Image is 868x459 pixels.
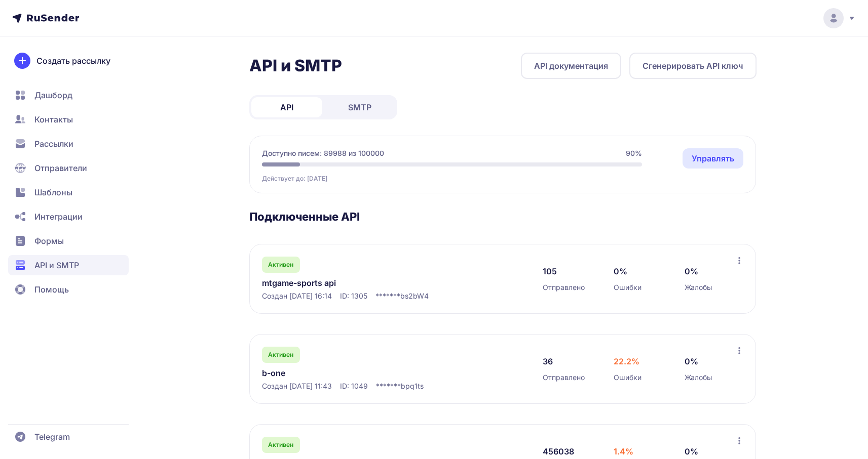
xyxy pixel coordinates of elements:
[324,97,395,117] a: SMTP
[626,148,642,158] span: 90%
[685,355,698,367] span: 0%
[268,441,293,449] span: Активен
[543,282,585,293] span: Отправлено
[543,265,557,277] span: 105
[340,291,367,301] span: ID: 1305
[685,282,712,293] span: Жалобы
[400,291,429,301] span: bs2bW4
[340,381,368,391] span: ID: 1049
[685,372,712,383] span: Жалобы
[34,186,72,198] span: Шаблоны
[401,381,424,391] span: bpq1ts
[249,56,342,76] h2: API и SMTP
[249,210,757,224] h3: Подключенные API
[543,445,574,457] span: 456038
[34,162,87,174] span: Отправители
[34,89,72,101] span: Дашборд
[262,291,332,301] span: Создан [DATE] 16:14
[34,113,73,126] span: Контакты
[262,148,384,158] span: Доступно писем: 89988 из 100000
[685,265,698,277] span: 0%
[348,101,371,113] span: SMTP
[280,101,293,113] span: API
[614,265,627,277] span: 0%
[614,355,639,367] span: 22.2%
[614,445,633,457] span: 1.4%
[262,277,470,289] a: mtgame-sports api
[685,445,698,457] span: 0%
[34,431,70,443] span: Telegram
[521,53,621,79] a: API документация
[34,283,69,296] span: Помощь
[34,211,83,223] span: Интеграции
[268,351,293,359] span: Активен
[683,148,743,169] a: Управлять
[8,427,129,447] a: Telegram
[543,372,585,383] span: Отправлено
[251,97,322,117] a: API
[34,138,73,150] span: Рассылки
[543,355,553,367] span: 36
[629,53,757,79] button: Сгенерировать API ключ
[34,259,79,271] span: API и SMTP
[262,175,327,183] span: Действует до: [DATE]
[262,367,470,379] a: b-one
[262,381,332,391] span: Создан [DATE] 11:43
[614,372,641,383] span: Ошибки
[614,282,641,293] span: Ошибки
[268,261,293,269] span: Активен
[34,235,64,247] span: Формы
[36,55,110,67] span: Создать рассылку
